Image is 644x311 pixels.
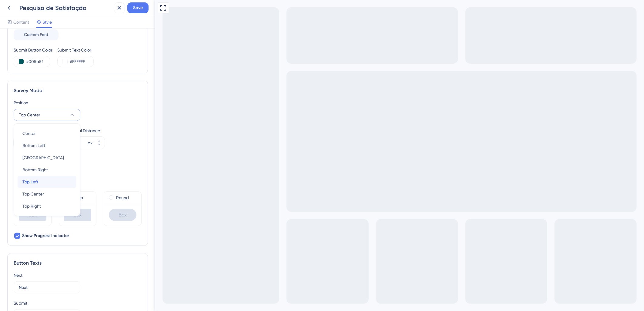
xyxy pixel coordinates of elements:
[22,166,48,173] span: Bottom Right
[14,259,142,267] div: Button Texts
[127,2,149,13] button: Save
[88,139,92,146] div: px
[19,284,75,291] input: Type the value
[7,16,133,23] div: Me conte sobre sua experiencia?
[94,137,105,143] button: px
[126,5,133,12] div: Close survey
[14,87,142,94] div: Survey Modal
[62,28,67,34] div: Rate 2 star
[14,29,59,40] button: Custom Font
[24,31,48,38] span: Custom Font
[15,5,22,12] div: Go to Question 2
[14,272,142,279] div: Next
[64,5,74,12] span: Question 1 / 2
[19,111,40,119] span: Top Center
[22,178,38,186] span: Top Left
[42,18,52,26] span: Style
[57,28,62,34] div: Rate 1 star
[14,299,142,307] div: Submit
[22,130,36,137] span: Center
[22,154,64,161] span: [GEOGRAPHIC_DATA]
[94,143,105,149] button: px
[14,109,80,121] button: Top Center
[62,127,105,134] div: Horizontal Distance
[74,139,86,146] input: px
[57,28,81,34] div: star rating
[133,4,143,12] span: Save
[18,176,76,188] button: Top Left
[14,99,142,106] div: Position
[22,232,69,239] span: Show Progress Indicator
[22,190,44,198] span: Top Center
[19,4,112,12] div: Pesquisa de Satisfação
[18,200,76,212] button: Top Right
[109,209,136,221] div: Box
[22,142,45,149] span: Bottom Left
[67,28,72,34] div: Rate 3 star
[13,18,29,26] span: Content
[18,188,76,200] button: Top Center
[116,194,129,201] label: Round
[76,28,81,34] div: Rate 5 star
[18,152,76,164] button: [GEOGRAPHIC_DATA]
[18,139,76,152] button: Bottom Left
[14,46,52,54] div: Submit Button Color
[57,46,94,54] div: Submit Text Color
[18,164,76,176] button: Bottom Right
[18,127,76,139] button: Center
[72,28,76,34] div: Rate 4 star
[22,202,41,210] span: Top Right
